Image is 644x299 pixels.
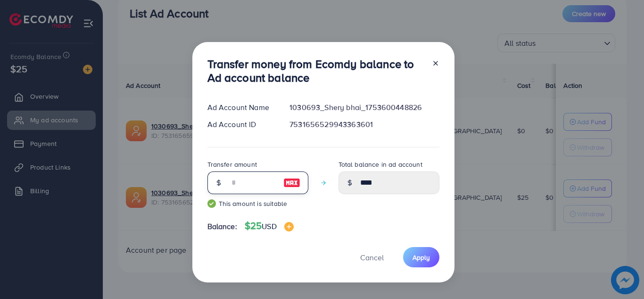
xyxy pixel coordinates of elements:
img: image [284,222,294,231]
span: Balance: [207,221,237,232]
span: Cancel [360,252,384,263]
label: Transfer amount [207,160,257,169]
img: guide [207,199,216,208]
img: image [283,177,300,188]
h4: $25 [245,220,294,232]
div: 1030693_Shery bhai_1753600448826 [282,102,446,113]
button: Apply [403,247,439,267]
span: USD [262,221,276,231]
h3: Transfer money from Ecomdy balance to Ad account balance [207,57,424,85]
div: Ad Account Name [200,102,282,113]
div: Ad Account ID [200,119,282,130]
span: Apply [413,253,430,262]
small: This amount is suitable [207,199,308,208]
label: Total balance in ad account [339,160,422,169]
div: 7531656529943363601 [282,119,446,130]
button: Cancel [348,247,396,267]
